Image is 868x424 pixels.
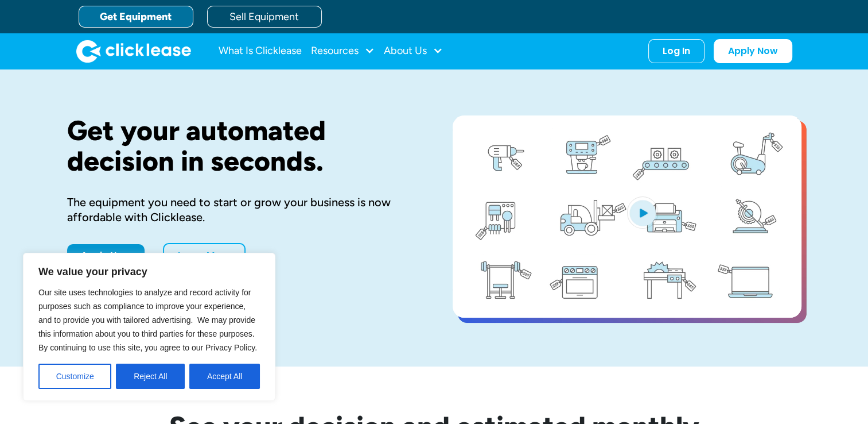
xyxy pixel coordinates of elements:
h1: Get your automated decision in seconds. [67,115,416,176]
div: Resources [311,40,375,63]
div: The equipment you need to start or grow your business is now affordable with Clicklease. [67,195,416,225]
button: Customize [38,364,111,389]
a: open lightbox [453,115,801,318]
span: Our site uses technologies to analyze and record activity for purposes such as compliance to impr... [38,288,257,352]
div: About Us [384,40,443,63]
a: home [76,40,191,63]
p: We value your privacy [38,265,260,279]
a: Apply Now [714,39,792,63]
a: Sell Equipment [207,6,322,28]
a: Learn More [163,243,246,268]
div: We value your privacy [23,253,275,401]
button: Accept All [189,364,260,389]
div: Log In [663,45,690,57]
a: Get Equipment [79,6,193,28]
button: Reject All [116,364,185,389]
a: Apply Now [67,244,145,267]
img: Clicklease logo [76,40,191,63]
a: What Is Clicklease [219,40,302,63]
img: Blue play button logo on a light blue circular background [627,196,658,229]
